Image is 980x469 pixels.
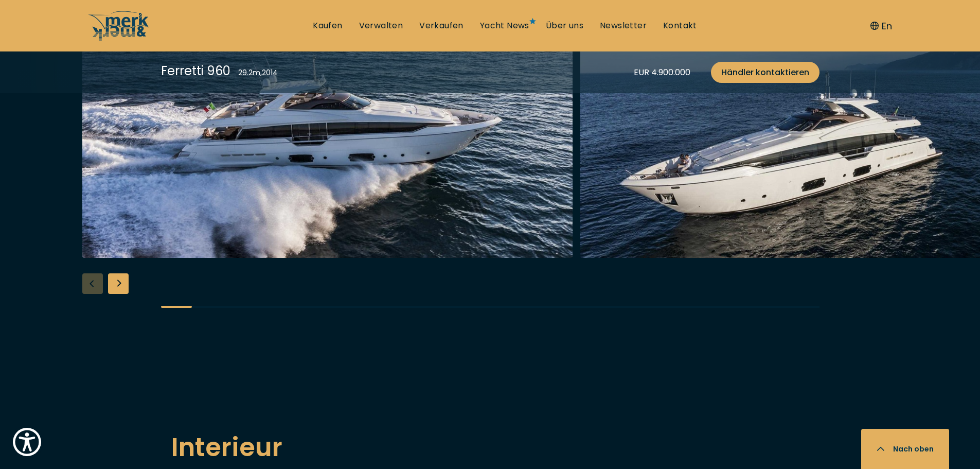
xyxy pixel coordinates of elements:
[711,62,819,83] a: Händler kontaktieren
[10,425,44,459] button: Show Accessibility Preferences
[721,66,809,79] span: Händler kontaktieren
[419,20,464,31] a: Verkaufen
[600,20,647,31] a: Newsletter
[480,20,529,31] a: Yacht News
[663,20,697,31] a: Kontakt
[171,428,809,467] h2: Interieur
[108,273,129,294] div: Next slide
[870,19,892,33] button: En
[161,62,230,80] div: Ferretti 960
[238,67,278,78] div: 29.2 m , 2014
[359,20,403,31] a: Verwalten
[861,429,949,469] button: Nach oben
[634,66,690,79] div: EUR 4.900.000
[313,20,342,31] a: Kaufen
[546,20,583,31] a: Über uns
